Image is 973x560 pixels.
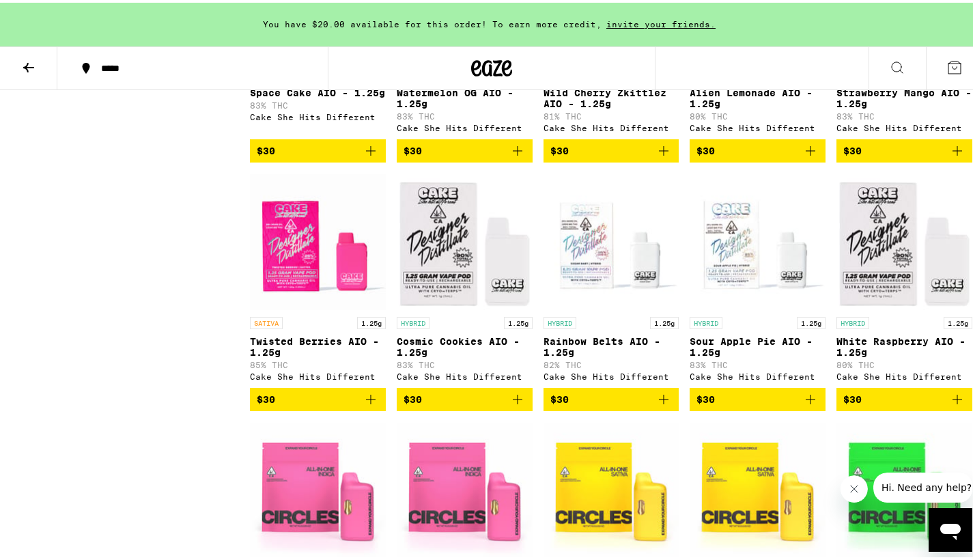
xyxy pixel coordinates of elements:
[397,109,533,118] p: 83% THC
[836,369,972,378] div: Cake She Hits Different
[397,314,429,326] p: HYBRID
[250,333,386,355] p: Twisted Berries AIO - 1.25g
[690,121,826,130] div: Cake She Hits Different
[690,171,826,385] a: Open page for Sour Apple Pie AIO - 1.25g from Cake She Hits Different
[836,171,972,385] a: Open page for White Raspberry AIO - 1.25g from Cake She Hits Different
[836,137,972,160] button: Add to bag
[929,505,972,549] iframe: Button to launch messaging window
[690,419,826,556] img: Circles Base Camp - Lime Slushie AIO - 1g
[550,391,569,402] span: $30
[397,419,533,556] img: Circles Base Camp - Watermelon Crush AIO - 1g
[544,333,679,355] p: Rainbow Belts AIO - 1.25g
[250,98,386,107] p: 83% THC
[836,109,972,118] p: 83% THC
[544,121,679,130] div: Cake She Hits Different
[841,473,868,500] iframe: Close message
[544,385,679,408] button: Add to bag
[544,137,679,160] button: Add to bag
[690,137,826,160] button: Add to bag
[397,171,533,385] a: Open page for Cosmic Cookies AIO - 1.25g from Cake She Hits Different
[696,391,715,402] span: $30
[836,419,972,556] img: Circles Base Camp - Grapefruit Glow Up AIO - 1g
[836,385,972,408] button: Add to bag
[250,314,283,326] p: SATIVA
[836,358,972,367] p: 80% THC
[504,314,533,326] p: 1.25g
[843,391,862,402] span: $30
[544,358,679,367] p: 82% THC
[357,314,386,326] p: 1.25g
[690,109,826,118] p: 80% THC
[843,143,862,154] span: $30
[404,143,422,154] span: $30
[690,358,826,367] p: 83% THC
[250,110,386,119] div: Cake She Hits Different
[250,358,386,367] p: 85% THC
[836,314,869,326] p: HYBRID
[263,17,602,26] span: You have $20.00 available for this order! To earn more credit,
[397,171,533,307] img: Cake She Hits Different - Cosmic Cookies AIO - 1.25g
[690,85,826,107] p: Alien Lemonade AIO - 1.25g
[690,369,826,378] div: Cake She Hits Different
[250,85,386,96] p: Space Cake AIO - 1.25g
[250,369,386,378] div: Cake She Hits Different
[257,391,275,402] span: $30
[550,143,569,154] span: $30
[397,369,533,378] div: Cake She Hits Different
[404,391,422,402] span: $30
[250,419,386,556] img: Circles Base Camp - Berry White AIO - 1g
[250,171,386,307] img: Cake She Hits Different - Twisted Berries AIO - 1.25g
[836,85,972,107] p: Strawberry Mango AIO - 1.25g
[650,314,679,326] p: 1.25g
[544,369,679,378] div: Cake She Hits Different
[544,109,679,118] p: 81% THC
[250,385,386,408] button: Add to bag
[944,314,972,326] p: 1.25g
[544,85,679,107] p: Wild Cherry Zkittlez AIO - 1.25g
[397,358,533,367] p: 83% THC
[873,470,972,500] iframe: Message from company
[690,314,722,326] p: HYBRID
[397,137,533,160] button: Add to bag
[797,314,826,326] p: 1.25g
[836,333,972,355] p: White Raspberry AIO - 1.25g
[544,171,679,307] img: Cake She Hits Different - Rainbow Belts AIO - 1.25g
[397,333,533,355] p: Cosmic Cookies AIO - 1.25g
[690,385,826,408] button: Add to bag
[544,314,576,326] p: HYBRID
[250,137,386,160] button: Add to bag
[544,419,679,556] img: Circles Base Camp - Banana Runtz AIO - 1g
[250,171,386,385] a: Open page for Twisted Berries AIO - 1.25g from Cake She Hits Different
[696,143,715,154] span: $30
[544,171,679,385] a: Open page for Rainbow Belts AIO - 1.25g from Cake She Hits Different
[690,171,826,307] img: Cake She Hits Different - Sour Apple Pie AIO - 1.25g
[397,121,533,130] div: Cake She Hits Different
[836,121,972,130] div: Cake She Hits Different
[690,333,826,355] p: Sour Apple Pie AIO - 1.25g
[397,385,533,408] button: Add to bag
[836,171,972,307] img: Cake She Hits Different - White Raspberry AIO - 1.25g
[602,17,720,26] span: invite your friends.
[397,85,533,107] p: Watermelon OG AIO - 1.25g
[257,143,275,154] span: $30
